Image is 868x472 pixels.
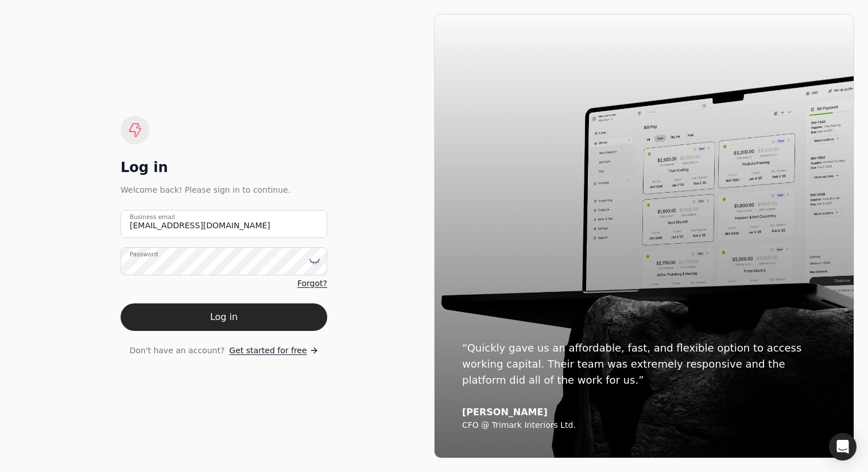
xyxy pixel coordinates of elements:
[130,212,175,221] label: Business email
[129,345,224,357] span: Don't have an account?
[297,278,327,290] a: Forgot?
[462,340,826,388] div: “Quickly gave us an affordable, fast, and flexible option to access working capital. Their team w...
[829,433,857,461] div: Open Intercom Messenger
[462,420,826,431] div: CFO @ Trimark Interiors Ltd.
[229,345,307,357] span: Get started for free
[462,407,826,418] div: [PERSON_NAME]
[130,249,158,259] label: Password
[121,158,327,177] div: Log in
[229,345,318,357] a: Get started for free
[121,303,327,331] button: Log in
[121,184,327,196] div: Welcome back! Please sign in to continue.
